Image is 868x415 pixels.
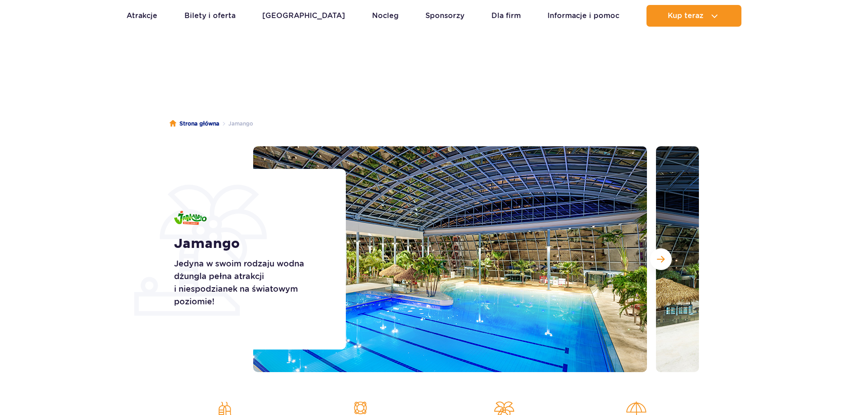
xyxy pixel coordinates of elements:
a: Sponsorzy [425,5,464,27]
li: Jamango [219,119,253,128]
button: Następny slajd [650,248,672,270]
a: Strona główna [170,119,219,128]
p: Jedyna w swoim rodzaju wodna dżungla pełna atrakcji i niespodzianek na światowym poziomie! [174,257,325,308]
a: Dla firm [491,5,521,27]
span: Kup teraz [668,12,703,20]
a: Nocleg [372,5,399,27]
img: Jamango [174,211,207,225]
button: Kup teraz [646,5,741,27]
a: Bilety i oferta [184,5,236,27]
a: [GEOGRAPHIC_DATA] [262,5,345,27]
a: Atrakcje [127,5,157,27]
a: Informacje i pomoc [547,5,619,27]
h1: Jamango [174,236,325,252]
